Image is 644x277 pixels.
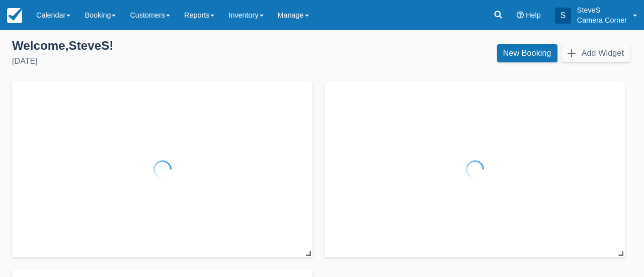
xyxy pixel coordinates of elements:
button: Add Widget [561,44,630,62]
div: S [555,8,571,24]
i: Help [517,12,524,19]
p: SteveS [577,5,627,15]
p: Camera Corner [577,15,627,25]
span: Help [526,11,541,19]
div: [DATE] [12,55,314,67]
img: checkfront-main-nav-mini-logo.png [7,8,22,23]
div: Welcome , SteveS ! [12,38,314,53]
a: New Booking [497,44,557,62]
